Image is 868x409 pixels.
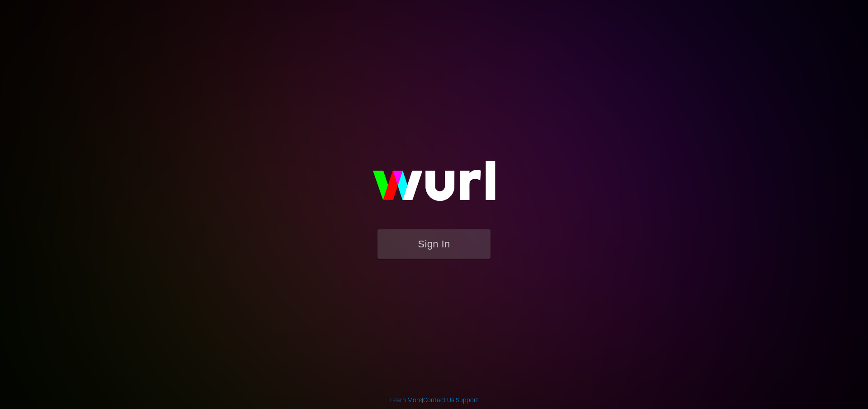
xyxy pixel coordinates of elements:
a: Learn More [390,396,422,404]
img: wurl-logo-on-black-223613ac3d8ba8fe6dc639794a292ebdb59501304c7dfd60c99c58986ef67473.svg [344,141,524,229]
a: Contact Us [423,396,454,404]
a: Support [456,396,478,404]
button: Sign In [377,229,491,259]
div: | | [390,395,478,404]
